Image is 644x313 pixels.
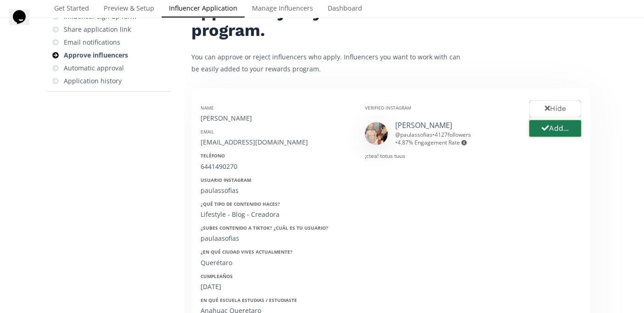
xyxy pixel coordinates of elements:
div: [PERSON_NAME] [201,114,351,123]
div: Approve influencers [64,51,128,60]
div: paulassofias [201,186,351,195]
span: 4127 followers [435,131,471,139]
strong: ¿Qué tipo de contenido haces? [201,201,280,207]
a: [PERSON_NAME] [395,120,452,130]
div: Name [201,104,351,111]
div: Verified Instagram [365,104,515,111]
span: 4.87 % Engagement Rate [398,139,467,146]
button: Add... [528,119,582,139]
div: @ paulassofias • • [395,131,515,146]
div: Email [201,128,351,135]
div: Lifestyle - Blog - Creadora [201,210,351,219]
div: Share application link [64,25,131,34]
div: Email notifications [64,38,120,47]
strong: Usuario Instagram [201,177,251,183]
div: paulaasofias [201,234,351,243]
div: [DATE] [201,282,351,291]
div: [EMAIL_ADDRESS][DOMAIN_NAME] [201,138,351,147]
button: Hide [529,100,581,117]
p: You can approve or reject influencers who apply. Influencers you want to work with can be easily ... [191,51,467,74]
div: 6441490270 [201,162,351,171]
strong: Teléfono [201,152,225,159]
iframe: chat widget [9,9,39,37]
strong: Cumpleaños [201,273,233,279]
div: Automatic approval [64,64,124,73]
div: Application history [64,76,122,86]
strong: ¿En qué ciudad vives actualmente? [201,249,292,255]
img: 487238275_1326688381763793_6753275940451368017_n.jpg [365,122,388,145]
strong: ¿Subes contenido a Tiktok? ¿Cuál es tu usuario? [201,225,328,231]
strong: En qué escuela estudias / estudiaste [201,297,297,303]
div: Querétaro [201,258,351,267]
div: ¡ctea! totus tuus [365,152,515,160]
